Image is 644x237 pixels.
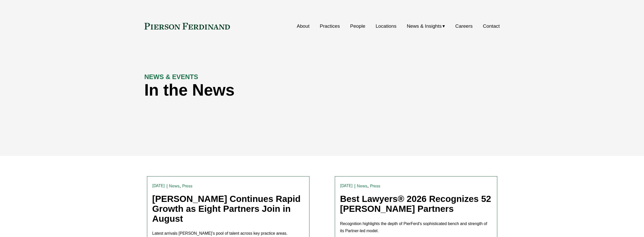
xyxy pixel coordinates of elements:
[182,184,193,188] a: Press
[367,183,369,188] span: ,
[350,21,365,31] a: People
[152,184,165,188] time: [DATE]
[407,21,445,31] a: folder dropdown
[297,21,309,31] a: About
[340,220,492,235] p: Recognition highlights the depth of PierFerd’s sophisticated bench and strength of its Partner-le...
[340,194,491,214] a: Best Lawyers® 2026 Recognizes 52 [PERSON_NAME] Partners
[357,184,367,188] a: News
[179,183,181,188] span: ,
[152,194,301,223] a: [PERSON_NAME] Continues Rapid Growth as Eight Partners Join in August
[407,22,442,31] span: News & Insights
[144,73,198,80] strong: NEWS & EVENTS
[370,184,381,188] a: Press
[144,81,411,99] h1: In the News
[455,21,473,31] a: Careers
[483,21,500,31] a: Contact
[340,184,353,188] time: [DATE]
[376,21,397,31] a: Locations
[320,21,340,31] a: Practices
[169,184,179,188] a: News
